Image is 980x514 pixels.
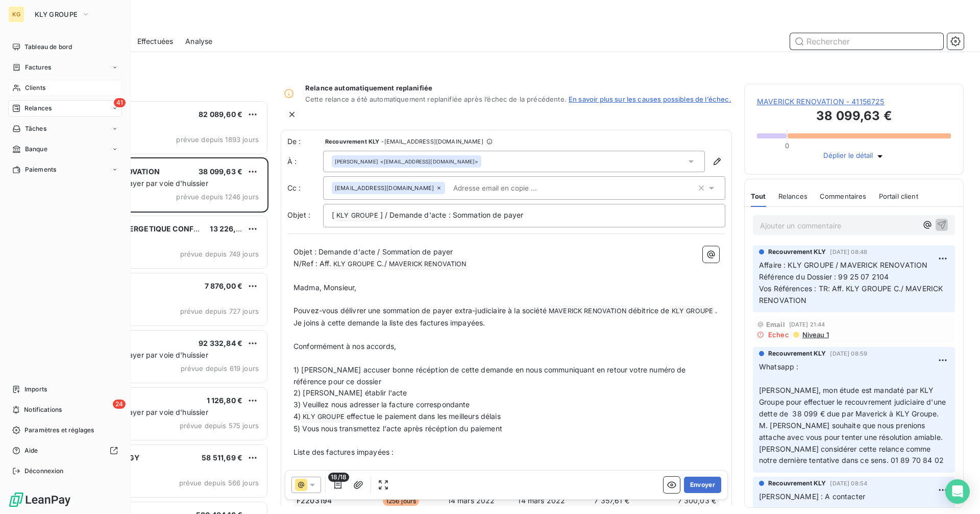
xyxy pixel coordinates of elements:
[8,492,71,508] img: Logo LeanPay
[684,477,721,493] button: Envoyer
[335,210,380,222] span: KLY GROUPE
[293,400,470,409] span: 3) Veuillez nous adresser la facture correspondante
[381,138,483,145] span: - [EMAIL_ADDRESS][DOMAIN_NAME]
[25,165,56,174] span: Paiements
[293,424,502,433] span: 5) Vous nous transmettez l'acte après récéption du paiement
[768,479,826,488] span: Recouvrement KLY
[180,307,259,315] span: prévue depuis 727 jours
[73,179,208,188] span: Sommation de payer par voie d'huissier
[759,284,945,305] span: Vos Références : TR: Aff. KLY GROUPE C./ MAVERICK RENOVATION
[305,84,731,92] span: Relance automatiquement replanifiée
[8,121,122,137] a: Tâches
[202,453,242,462] span: 58 511,69 €
[293,388,407,397] span: 2) [PERSON_NAME] établir l'acte
[569,95,731,103] a: En savoir plus sur les causes possibles de l’échec.
[205,282,243,290] span: 7 876,00 €
[199,167,242,176] span: 38 099,63 €
[137,36,174,46] span: Effectuées
[768,247,826,256] span: Recouvrement KLY
[377,259,386,268] span: C./
[293,259,331,268] span: N/Ref : Aff.
[301,411,346,423] span: KLY GROUPE
[8,442,122,459] a: Aide
[335,185,434,191] span: [EMAIL_ADDRESS][DOMAIN_NAME]
[114,98,126,107] span: 41
[287,156,323,167] label: À :
[305,95,567,103] span: Cette relance a été automatiquement replanifiée après l’échec de la précédente.
[751,192,766,200] span: Tout
[778,192,807,200] span: Relances
[335,158,378,165] span: [PERSON_NAME]
[628,306,670,315] span: débitrice de
[8,59,122,76] a: Factures
[332,259,377,270] span: KLY GROUPE
[759,261,927,269] span: Affaire : KLY GROUPE / MAVERICK RENOVATION
[759,362,948,464] span: Whatsapp : [PERSON_NAME], mon étude est mandaté par KLY Groupe pour effectuer le recouvrement jud...
[830,480,867,486] span: [DATE] 08:54
[180,250,259,258] span: prévue depuis 749 jours
[790,33,943,50] input: Rechercher
[185,36,212,46] span: Analyse
[293,283,356,292] span: Madma, Monsieur,
[72,224,241,233] span: TRANSITION ENERGETIQUE CONFORT HABITAT
[823,151,873,161] span: Déplier le détail
[24,426,94,435] span: Paramètres et réglages
[768,349,826,358] span: Recouvrement KLY
[8,39,122,55] a: Tableau de bord
[287,183,323,193] label: Cc :
[547,306,628,317] span: MAVERICK RENOVATION
[25,124,46,133] span: Tâches
[757,107,951,127] h3: 38 099,63 €
[785,142,789,150] span: 0
[199,110,242,119] span: 82 089,60 €
[449,180,567,196] input: Adresse email en copie ...
[179,479,259,487] span: prévue depuis 566 jours
[293,448,394,456] span: Liste des factures impayées :
[25,145,47,154] span: Banque
[325,138,379,145] span: Recouvrement KLY
[176,193,259,201] span: prévue depuis 1246 jours
[507,495,576,506] td: 14 mars 2022
[8,381,122,398] a: Imports
[757,97,951,107] span: MAVERICK RENOVATION - 41156725
[879,192,918,200] span: Portail client
[25,63,51,72] span: Factures
[436,495,506,506] td: 14 mars 2022
[24,446,38,455] span: Aide
[8,161,122,178] a: Paiements
[820,151,888,162] button: Déplier le détail
[181,364,259,372] span: prévue depuis 619 jours
[766,320,785,329] span: Email
[801,331,829,339] span: Niveau 1
[759,272,889,281] span: Référence du Dossier : 99 25 07 2104
[577,495,647,506] td: 7 357,61 €
[8,80,122,96] a: Clients
[24,42,72,52] span: Tableau de bord
[8,6,24,22] div: KG
[335,158,478,165] div: <[EMAIL_ADDRESS][DOMAIN_NAME]>
[24,466,64,476] span: Déconnexion
[647,495,717,506] td: 7 300,03 €
[332,211,334,219] span: [
[328,473,349,482] span: 18/18
[347,412,501,420] span: effectue le paiement dans les meilleurs délais
[49,100,268,514] div: grid
[387,259,468,270] span: MAVERICK RENOVATION
[293,306,547,315] span: Pouvez-vous délivrer une sommation de payer extra-judiciaire à la société
[207,396,243,405] span: 1 126,80 €
[73,351,208,359] span: Sommation de payer par voie d'huissier
[293,247,453,256] span: Objet : Demande d'acte / Sommation de payer
[293,412,301,420] span: 4)
[24,104,52,113] span: Relances
[830,249,867,255] span: [DATE] 08:48
[820,192,867,200] span: Commentaires
[73,408,208,416] span: Sommation de payer par voie d'huissier
[287,211,310,219] span: Objet :
[759,492,865,501] span: [PERSON_NAME] : A contacter
[715,306,717,315] span: .
[24,405,62,414] span: Notifications
[293,318,485,327] span: Je joins à cette demande la liste des factures impayées.
[768,331,789,339] span: Echec
[297,496,332,506] span: F2203194
[670,306,715,317] span: KLY GROUPE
